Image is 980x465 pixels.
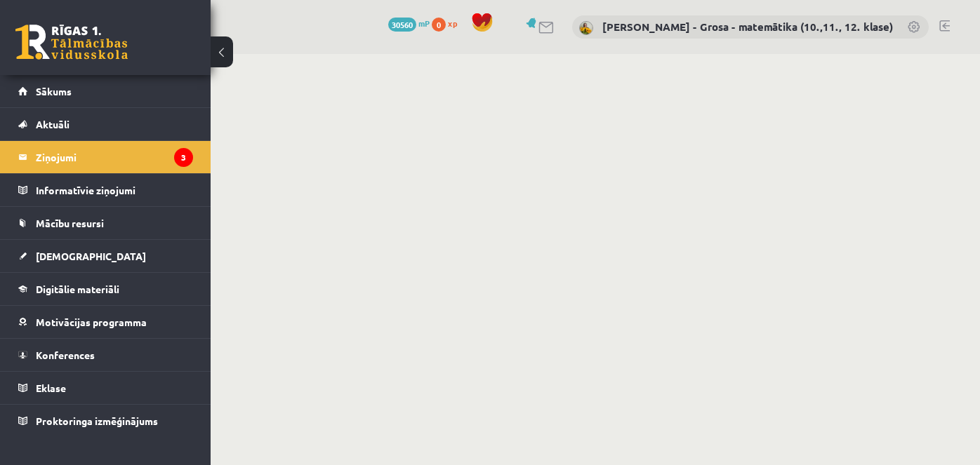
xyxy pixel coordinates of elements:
span: Aktuāli [36,118,69,130]
a: Motivācijas programma [18,306,193,338]
a: Proktoringa izmēģinājums [18,405,193,437]
span: [DEMOGRAPHIC_DATA] [36,250,146,262]
a: 0 xp [432,18,464,29]
i: 3 [174,148,193,167]
legend: Ziņojumi [36,141,193,173]
span: mP [418,18,430,29]
a: Aktuāli [18,108,193,140]
a: Digitālie materiāli [18,273,193,305]
span: xp [448,18,457,29]
span: 0 [432,18,446,32]
a: [PERSON_NAME] - Grosa - matemātika (10.,11., 12. klase) [602,20,893,34]
a: 30560 mP [388,18,430,29]
span: 30560 [388,18,416,32]
span: Digitālie materiāli [36,283,119,295]
a: Mācību resursi [18,207,193,239]
span: Proktoringa izmēģinājums [36,415,158,427]
a: Konferences [18,339,193,371]
a: Sākums [18,75,193,107]
span: Sākums [36,85,72,97]
a: [DEMOGRAPHIC_DATA] [18,240,193,272]
a: Rīgas 1. Tālmācības vidusskola [15,25,128,60]
a: Informatīvie ziņojumi [18,174,193,206]
a: Ziņojumi3 [18,141,193,173]
legend: Informatīvie ziņojumi [36,174,193,206]
span: Mācību resursi [36,217,104,229]
img: Laima Tukāne - Grosa - matemātika (10.,11., 12. klase) [579,21,593,35]
span: Eklase [36,382,66,394]
span: Konferences [36,349,95,361]
a: Eklase [18,372,193,404]
span: Motivācijas programma [36,316,147,328]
